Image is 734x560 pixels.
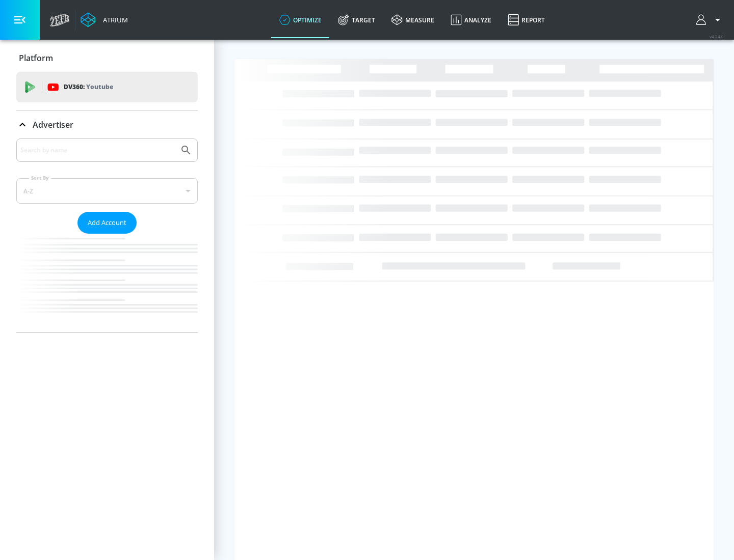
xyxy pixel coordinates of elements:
a: Atrium [81,12,128,27]
a: optimize [271,2,330,38]
input: Search by name [20,144,175,157]
a: Report [500,2,553,38]
div: A-Z [16,178,198,204]
p: Platform [19,52,53,64]
label: Sort By [29,175,51,181]
a: Target [330,2,383,38]
nav: list of Advertiser [16,234,198,332]
a: measure [383,2,442,38]
div: DV360: Youtube [16,72,198,102]
p: Advertiser [33,119,73,130]
p: DV360: [64,81,113,93]
button: Add Account [77,212,137,234]
span: Add Account [88,217,126,229]
div: Atrium [99,15,128,24]
span: v 4.24.0 [710,34,724,39]
div: Platform [16,44,198,72]
p: Youtube [86,81,113,92]
div: Advertiser [16,110,198,139]
a: Analyze [442,2,500,38]
div: Advertiser [16,138,198,332]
